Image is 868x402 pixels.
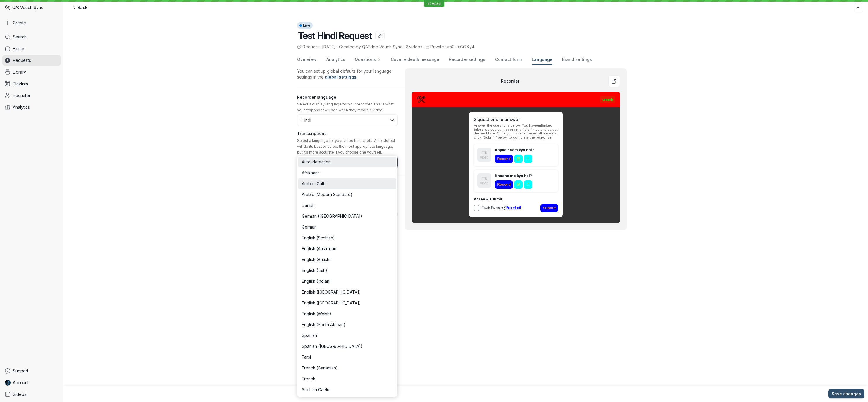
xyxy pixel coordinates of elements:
[355,57,376,62] span: Questions
[495,173,532,178] span: Khaane me kya hai?
[2,102,61,113] a: Analytics
[495,148,534,152] span: Aapka naam kya hai?
[13,81,28,87] span: Playlists
[77,5,87,11] span: Back
[302,376,393,382] span: French
[402,44,406,50] span: ·
[298,30,372,41] span: Test Hindi Request
[297,138,398,155] span: Select a language for your video transcripts. Auto-detect will do its best to select the most app...
[2,389,61,400] a: Sidebar
[2,79,61,89] a: Playlists
[302,365,393,371] span: French (Canadian)
[302,311,393,317] span: English (Welsh)
[302,235,393,241] span: English (Scottish)
[303,22,310,29] span: Live
[2,67,61,77] a: Library
[13,380,29,386] span: Account
[298,222,396,232] button: German
[298,168,396,178] button: Afrikaans
[325,74,356,79] a: global settings
[298,330,396,341] button: Spanish
[12,5,43,11] span: QA: Vouch Sync
[302,246,393,252] span: English (Australian)
[406,44,422,49] span: 2 videos
[297,68,398,80] p: You can set up global defaults for your language settings in the .
[13,34,27,40] span: Search
[532,57,552,62] span: Language
[298,276,396,287] button: English (Indian)
[474,117,558,122] h2: 2 questions to answer
[416,95,425,104] img: 769a04fd-dc66-4461-8547-3431c04fd934.png
[298,157,396,167] button: Auto-detection
[495,180,513,189] div: Record
[444,44,447,50] span: ·
[298,243,396,254] button: English (Australian)
[562,57,592,62] span: Brand settings
[449,57,485,62] span: Recorder settings
[447,44,474,49] span: #sGHxGiRXy4
[474,123,552,131] b: unlimited takes
[298,189,396,200] button: Arabic (Modern Standard)
[297,131,327,137] span: Transcriptions
[5,5,10,10] img: QA: Vouch Sync avatar
[2,2,61,13] div: QA: Vouch Sync
[430,44,444,49] span: Private
[13,391,28,397] span: Sidebar
[298,200,396,211] button: Danish
[2,43,61,54] a: Home
[322,44,336,49] span: [DATE]
[13,368,28,374] span: Support
[13,46,24,52] span: Home
[302,257,393,263] span: English (British)
[480,180,488,186] span: VIDEO
[302,202,393,208] span: Danish
[482,206,521,210] span: मैं इसके लिए सहमत हूँ
[298,254,396,265] button: English (British)
[297,94,336,100] span: Recorder language
[302,333,393,338] span: Spanish
[13,104,30,110] span: Analytics
[302,181,393,187] span: Arabic (Gulf)
[298,211,396,222] button: German ([GEOGRAPHIC_DATA])
[391,57,439,62] span: Cover video & message
[298,341,396,352] button: Spanish ([GEOGRAPHIC_DATA])
[13,57,31,63] span: Requests
[298,298,396,308] button: English ([GEOGRAPHIC_DATA])
[319,44,322,50] span: ·
[68,3,91,12] a: Back
[376,57,381,62] span: 2
[422,44,426,50] span: ·
[495,57,522,62] span: Contact form
[2,18,61,28] button: Create
[302,300,393,306] span: English ([GEOGRAPHIC_DATA])
[298,374,396,384] button: French
[302,224,393,230] span: German
[2,377,61,388] a: QAChrome Vouch Sync avatarAccount
[298,319,396,330] button: English (South African)
[474,197,558,202] span: Agree & submit
[298,352,396,362] button: Farsi
[608,75,620,87] a: Preview
[302,170,393,176] span: Afrikaans
[336,44,339,50] span: ·
[302,322,393,328] span: English (South African)
[302,343,393,349] span: Spanish ([GEOGRAPHIC_DATA])
[298,309,396,319] button: English (Welsh)
[495,155,513,163] div: Record
[302,289,393,295] span: English ([GEOGRAPHIC_DATA])
[297,44,319,50] span: Request
[5,380,11,386] img: QAChrome Vouch Sync avatar
[2,32,61,42] a: Search
[540,204,558,212] div: Submit
[302,213,393,219] span: German ([GEOGRAPHIC_DATA])
[2,55,61,66] a: Requests
[297,101,398,113] span: Select a display language for your recorder. This is what your responder will see when they recor...
[298,287,396,297] button: English ([GEOGRAPHIC_DATA])
[13,20,26,26] span: Create
[298,178,396,189] button: Arabic (Gulf)
[13,93,30,98] span: Recruiter
[2,366,61,376] a: Support
[298,384,396,395] button: Scottish Gaelic
[298,265,396,276] button: English (Irish)
[302,159,393,165] span: Auto-detection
